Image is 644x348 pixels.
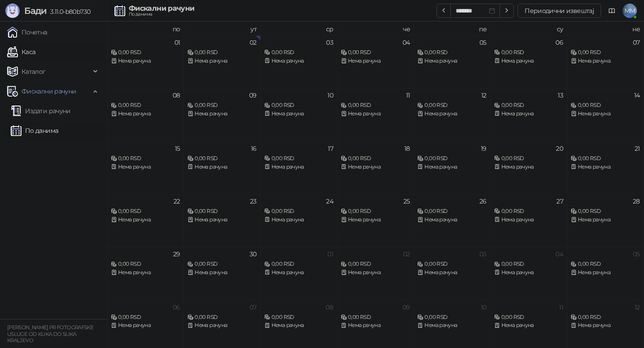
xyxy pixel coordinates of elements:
[341,313,410,322] div: 0,00 RSD
[327,251,333,257] div: 01
[414,141,490,194] td: 2025-09-19
[414,35,490,88] td: 2025-09-05
[491,194,567,247] td: 2025-09-27
[556,198,563,204] div: 27
[107,35,184,88] td: 2025-09-01
[111,110,180,118] div: Нема рачуна
[494,163,563,171] div: Нема рачуна
[111,216,180,224] div: Нема рачуна
[571,321,640,330] div: Нема рачуна
[402,304,410,310] div: 09
[7,43,35,61] a: Каса
[491,141,567,194] td: 2025-09-20
[481,92,487,98] div: 12
[264,48,333,57] div: 0,00 RSD
[21,82,76,100] span: Фискални рачуни
[417,321,486,330] div: Нема рачуна
[326,198,333,204] div: 24
[187,163,256,171] div: Нема рачуна
[341,207,410,216] div: 0,00 RSD
[417,313,486,322] div: 0,00 RSD
[129,12,194,17] div: По данима
[187,216,256,224] div: Нема рачуна
[605,4,619,18] a: Документација
[414,88,490,141] td: 2025-09-12
[634,92,640,98] div: 14
[187,260,256,268] div: 0,00 RSD
[264,57,333,65] div: Нема рачуна
[494,154,563,163] div: 0,00 RSD
[481,304,487,310] div: 10
[567,247,644,300] td: 2025-10-05
[571,313,640,322] div: 0,00 RSD
[326,304,333,310] div: 08
[341,57,410,65] div: Нема рачуна
[414,247,490,300] td: 2025-10-03
[406,92,410,98] div: 11
[111,57,180,65] div: Нема рачуна
[567,35,644,88] td: 2025-09-07
[571,57,640,65] div: Нема рачуна
[5,4,20,18] img: Logo
[417,260,486,268] div: 0,00 RSD
[337,21,414,35] th: че
[187,154,256,163] div: 0,00 RSD
[187,57,256,65] div: Нема рачуна
[184,141,260,194] td: 2025-09-16
[417,268,486,277] div: Нема рачуна
[174,198,180,204] div: 22
[250,39,257,46] div: 02
[184,35,260,88] td: 2025-09-02
[417,216,486,224] div: Нема рачуна
[635,145,640,152] div: 21
[250,251,257,257] div: 30
[491,88,567,141] td: 2025-09-13
[479,198,487,204] div: 26
[261,88,337,141] td: 2025-09-10
[571,163,640,171] div: Нема рачуна
[341,260,410,268] div: 0,00 RSD
[173,304,180,310] div: 06
[571,260,640,268] div: 0,00 RSD
[111,207,180,216] div: 0,00 RSD
[264,154,333,163] div: 0,00 RSD
[264,101,333,110] div: 0,00 RSD
[111,260,180,268] div: 0,00 RSD
[187,110,256,118] div: Нема рачуна
[417,207,486,216] div: 0,00 RSD
[111,313,180,322] div: 0,00 RSD
[264,321,333,330] div: Нема рачуна
[261,247,337,300] td: 2025-10-01
[623,4,637,18] span: MM
[494,101,563,110] div: 0,00 RSD
[571,207,640,216] div: 0,00 RSD
[491,35,567,88] td: 2025-09-06
[559,304,563,310] div: 11
[341,48,410,57] div: 0,00 RSD
[107,21,184,35] th: по
[417,101,486,110] div: 0,00 RSD
[571,48,640,57] div: 0,00 RSD
[187,48,256,57] div: 0,00 RSD
[174,39,180,46] div: 01
[249,92,257,98] div: 09
[187,101,256,110] div: 0,00 RSD
[337,35,414,88] td: 2025-09-04
[261,194,337,247] td: 2025-09-24
[341,216,410,224] div: Нема рачуна
[341,163,410,171] div: Нема рачуна
[555,39,563,46] div: 06
[184,21,260,35] th: ут
[558,92,563,98] div: 13
[517,4,601,18] button: Периодични извештај
[571,216,640,224] div: Нема рачуна
[111,48,180,57] div: 0,00 RSD
[479,251,487,257] div: 03
[635,304,640,310] div: 12
[173,92,180,98] div: 08
[567,194,644,247] td: 2025-09-28
[337,194,414,247] td: 2025-09-25
[567,21,644,35] th: не
[491,21,567,35] th: су
[264,207,333,216] div: 0,00 RSD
